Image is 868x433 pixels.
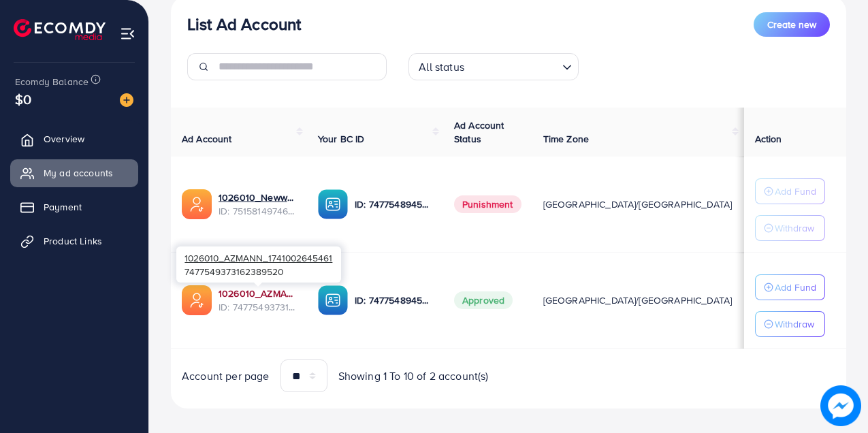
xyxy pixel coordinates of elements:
[755,311,825,337] button: Withdraw
[182,132,232,146] span: Ad Account
[10,193,138,221] a: Payment
[775,220,814,236] p: Withdraw
[355,292,432,308] p: ID: 7477548945393319953
[10,159,138,187] a: My ad accounts
[44,200,82,214] span: Payment
[767,18,816,31] span: Create new
[775,316,814,332] p: Withdraw
[14,19,106,40] img: logo
[416,57,467,77] span: All status
[10,125,138,153] a: Overview
[182,285,212,315] img: ic-ads-acc.e4c84228.svg
[182,189,212,219] img: ic-ads-acc.e4c84228.svg
[543,197,733,211] span: [GEOGRAPHIC_DATA]/[GEOGRAPHIC_DATA]
[182,368,270,384] span: Account per page
[187,14,301,34] h3: List Ad Account
[755,178,825,204] button: Add Fund
[338,368,489,384] span: Showing 1 To 10 of 2 account(s)
[755,132,782,146] span: Action
[44,132,84,146] span: Overview
[318,285,348,315] img: ic-ba-acc.ded83a64.svg
[318,189,348,219] img: ic-ba-acc.ded83a64.svg
[219,191,296,219] div: <span class='underline'>1026010_Newww_1749912043958</span></br>7515814974686543888
[775,279,816,295] p: Add Fund
[754,12,830,37] button: Create new
[355,196,432,212] p: ID: 7477548945393319953
[15,75,89,89] span: Ecomdy Balance
[219,204,296,218] span: ID: 7515814974686543888
[543,132,589,146] span: Time Zone
[44,234,102,248] span: Product Links
[408,53,579,80] div: Search for option
[44,166,113,180] span: My ad accounts
[120,26,135,42] img: menu
[454,291,513,309] span: Approved
[15,89,31,109] span: $0
[755,274,825,300] button: Add Fund
[176,246,341,283] div: 7477549373162389520
[820,385,861,426] img: image
[755,215,825,241] button: Withdraw
[775,183,816,199] p: Add Fund
[468,54,557,77] input: Search for option
[454,195,521,213] span: Punishment
[454,118,504,146] span: Ad Account Status
[219,300,296,314] span: ID: 7477549373162389520
[318,132,365,146] span: Your BC ID
[219,191,296,204] a: 1026010_Newww_1749912043958
[184,251,332,264] span: 1026010_AZMANN_1741002645461
[543,293,733,307] span: [GEOGRAPHIC_DATA]/[GEOGRAPHIC_DATA]
[219,287,296,300] a: 1026010_AZMANN_1741002645461
[120,93,133,107] img: image
[10,227,138,255] a: Product Links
